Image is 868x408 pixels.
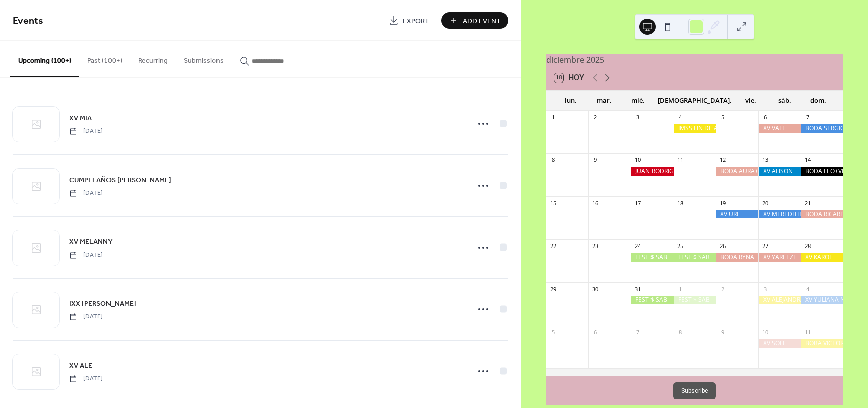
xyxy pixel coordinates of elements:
[69,251,103,260] span: [DATE]
[804,199,811,207] div: 21
[801,167,843,176] div: BODA LEO+VERO
[549,242,557,250] div: 22
[13,11,43,31] span: Events
[69,113,92,124] span: XV MIA
[634,328,641,336] div: 7
[677,114,684,121] div: 4
[762,114,769,121] div: 6
[69,189,103,198] span: [DATE]
[69,298,136,309] a: IXX [PERSON_NAME]
[463,16,501,26] span: Add Event
[719,156,726,164] div: 12
[758,210,801,219] div: XV MEREDITH
[673,382,716,399] button: Subscribe
[802,91,835,111] div: dom.
[381,12,437,29] a: Export
[801,339,843,348] div: BOBA VICTOR+LESLY
[441,12,508,29] button: Add Event
[804,114,811,121] div: 7
[804,285,811,293] div: 4
[677,156,684,164] div: 11
[719,328,726,336] div: 9
[655,91,734,111] div: [DEMOGRAPHIC_DATA].
[69,174,171,186] a: CUMPLEAÑOS [PERSON_NAME]
[549,328,557,336] div: 5
[634,156,641,164] div: 10
[591,242,599,250] div: 23
[554,91,588,111] div: lun.
[10,41,79,77] button: Upcoming (100+)
[69,237,113,248] span: XV MELANNY
[719,114,726,121] div: 5
[631,253,674,262] div: FEST $ SAB
[69,236,113,248] a: XV MELANNY
[551,71,588,85] button: 18Hoy
[631,296,674,304] div: FEST $ SAB
[716,210,758,219] div: XV URI
[69,112,92,124] a: XV MIA
[69,360,92,371] a: XV ALE
[677,328,684,336] div: 8
[677,199,684,207] div: 18
[69,312,103,321] span: [DATE]
[762,156,769,164] div: 13
[69,175,171,186] span: CUMPLEAÑOS [PERSON_NAME]
[768,91,802,111] div: sáb.
[621,91,655,111] div: mié.
[591,114,599,121] div: 2
[69,127,103,136] span: [DATE]
[674,124,716,133] div: IMSS FIN DE AÑO
[634,199,641,207] div: 17
[719,242,726,250] div: 26
[631,167,674,176] div: JUAN RODRIGUEZ HERNANDEZ
[734,91,768,111] div: vie.
[762,242,769,250] div: 27
[801,124,843,133] div: BODA SERGIO+CITLALI
[69,361,92,371] span: XV ALE
[549,199,557,207] div: 15
[634,242,641,250] div: 24
[716,167,758,176] div: BODA AURA+RICARDO
[130,41,176,76] button: Recurring
[591,156,599,164] div: 9
[758,253,801,262] div: XV YARETZI
[69,299,136,309] span: IXX [PERSON_NAME]
[758,296,801,304] div: XV ALEJANDRA
[762,199,769,207] div: 20
[801,296,843,304] div: XV YULIANA NIKTÉ
[801,253,843,262] div: XV KAROL
[546,54,843,66] div: diciembre 2025
[176,41,232,76] button: Submissions
[591,328,599,336] div: 6
[69,374,103,383] span: [DATE]
[677,242,684,250] div: 25
[588,91,621,111] div: mar.
[403,16,429,26] span: Export
[758,167,801,176] div: XV ALISON
[762,328,769,336] div: 10
[674,253,716,262] div: FEST $ SAB
[758,124,801,133] div: XV VALE
[549,114,557,121] div: 1
[677,285,684,293] div: 1
[79,41,130,76] button: Past (100+)
[762,285,769,293] div: 3
[719,285,726,293] div: 2
[758,339,801,348] div: XV SOFI
[634,114,641,121] div: 3
[591,199,599,207] div: 16
[591,285,599,293] div: 30
[719,199,726,207] div: 19
[804,328,811,336] div: 11
[801,210,843,219] div: BODA RICARDO+VERO
[674,296,716,304] div: FEST $ SAB
[716,253,758,262] div: BODA RYNA+GIVANNI Y PRESENTACIÓN ZOE
[804,156,811,164] div: 14
[549,285,557,293] div: 29
[549,156,557,164] div: 8
[634,285,641,293] div: 31
[804,242,811,250] div: 28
